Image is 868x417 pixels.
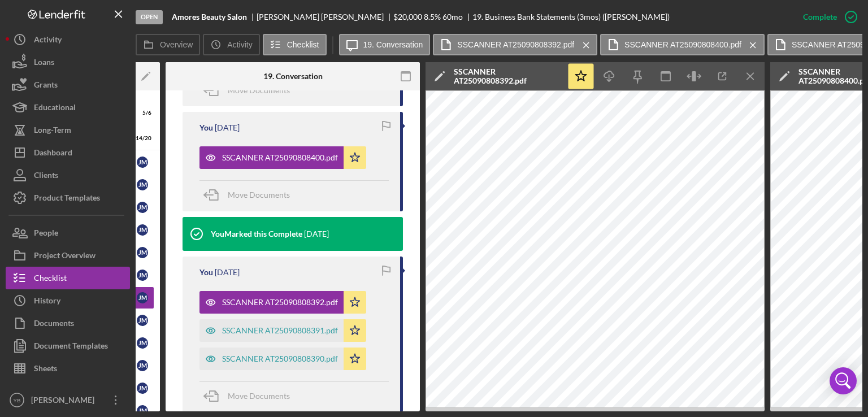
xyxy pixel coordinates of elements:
span: Move Documents [228,85,290,95]
div: 19. Business Bank Statements (3mos) ([PERSON_NAME]) [472,12,670,21]
button: Activity [6,28,130,51]
button: SSCANNER AT25090808392.pdf [433,34,597,55]
div: You [199,268,213,277]
div: SSCANNER AT25090808400.pdf [222,153,338,162]
b: Amores Beauty Salon [172,12,247,21]
button: Product Templates [6,186,130,209]
button: Clients [6,164,130,186]
div: History [34,289,60,315]
div: People [34,221,58,247]
button: Loans [6,51,130,73]
div: Open [136,10,163,24]
div: Educational [34,96,76,121]
button: Long-Term [6,119,130,141]
div: 19. Conversation [263,72,323,81]
button: Checklist [263,34,327,55]
div: J M [137,157,148,168]
div: [PERSON_NAME] [PERSON_NAME] [257,12,393,21]
label: Activity [227,40,252,49]
button: SSCANNER AT25090808400.pdf [600,34,765,55]
div: Documents [34,312,74,337]
button: Document Templates [6,335,130,357]
label: 19. Conversation [363,40,423,49]
div: Project Overview [34,244,96,270]
button: YB[PERSON_NAME] [6,389,130,411]
div: J M [137,247,148,258]
text: YB [14,397,21,403]
div: Checklist [34,267,67,292]
div: J M [137,270,148,281]
div: Grants [34,73,58,99]
button: History [6,289,130,312]
button: SSCANNER AT25090808400.pdf [199,146,366,169]
div: Loans [34,51,54,76]
button: Dashboard [6,141,130,164]
label: Checklist [287,40,319,49]
div: Dashboard [34,141,72,167]
label: SSCANNER AT25090808400.pdf [624,40,741,49]
div: 60 mo [442,12,463,21]
button: Educational [6,96,130,119]
div: Activity [34,28,62,54]
time: 2025-09-08 16:11 [215,123,240,132]
div: Open Intercom Messenger [830,367,857,394]
div: Clients [34,164,58,189]
button: Checklist [6,267,130,289]
button: Sheets [6,357,130,380]
div: 14 / 20 [131,135,151,142]
button: Documents [6,312,130,335]
div: Product Templates [34,186,100,212]
label: Overview [160,40,193,49]
div: Document Templates [34,335,108,360]
label: SSCANNER AT25090808392.pdf [457,40,574,49]
time: 2025-09-08 16:09 [215,268,240,277]
div: J M [137,202,148,213]
button: Project Overview [6,244,130,267]
div: J M [137,224,148,236]
div: You Marked this Complete [211,229,302,238]
button: Move Documents [199,76,301,105]
div: You [199,123,213,132]
span: Move Documents [228,391,290,401]
div: SSCANNER AT25090808392.pdf [222,298,338,307]
a: Grants [6,73,130,96]
div: SSCANNER AT25090808391.pdf [222,326,338,335]
div: J M [137,360,148,371]
button: SSCANNER AT25090808391.pdf [199,319,366,342]
button: Overview [136,34,200,55]
button: People [6,221,130,244]
button: SSCANNER AT25090808392.pdf [199,291,366,314]
div: 8.5 % [424,12,441,21]
div: [PERSON_NAME] [28,389,102,414]
button: Move Documents [199,181,301,209]
button: Move Documents [199,382,301,410]
div: SSCANNER AT25090808390.pdf [222,354,338,363]
div: J M [137,315,148,326]
div: J M [137,337,148,349]
button: Activity [203,34,259,55]
time: 2025-09-08 16:09 [304,229,329,238]
button: SSCANNER AT25090808390.pdf [199,347,366,370]
div: J M [137,292,148,303]
div: SSCANNER AT25090808392.pdf [454,67,561,85]
div: J M [137,405,148,416]
div: J M [137,179,148,190]
div: Sheets [34,357,57,383]
div: Long-Term [34,119,71,144]
div: Complete [803,6,837,28]
div: J M [137,383,148,394]
div: 5 / 6 [131,110,151,116]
